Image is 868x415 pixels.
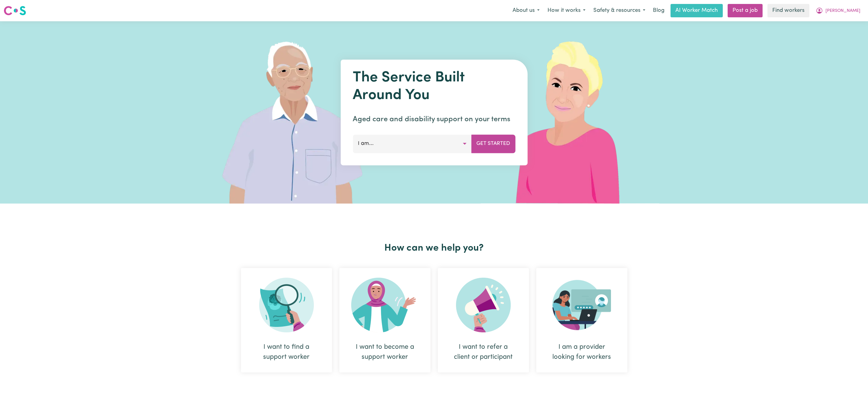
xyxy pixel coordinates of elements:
a: AI Worker Match [671,4,723,17]
a: Blog [649,4,668,17]
button: Safety & resources [589,4,649,17]
div: I am a provider looking for workers [551,342,613,362]
a: Careseekers logo [4,4,26,18]
h1: The Service Built Around You [353,69,515,104]
div: I want to refer a client or participant [452,342,514,362]
img: Careseekers logo [4,5,26,16]
div: I want to become a support worker [354,342,416,362]
a: Find workers [767,4,809,17]
img: Refer [456,278,511,332]
button: My Account [812,4,864,17]
img: Become Worker [351,278,419,332]
h2: How can we help you? [237,242,631,254]
div: I want to find a support worker [256,342,317,362]
button: I am... [353,135,472,153]
p: Aged care and disability support on your terms [353,114,515,125]
button: Get Started [471,135,515,153]
a: Post a job [728,4,763,17]
div: I want to find a support worker [241,268,332,372]
img: Provider [552,278,611,332]
img: Search [259,278,314,332]
span: [PERSON_NAME] [825,8,860,14]
div: I want to refer a client or participant [438,268,529,372]
button: How it works [544,4,589,17]
button: About us [509,4,544,17]
div: I am a provider looking for workers [536,268,627,372]
div: I want to become a support worker [339,268,431,372]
